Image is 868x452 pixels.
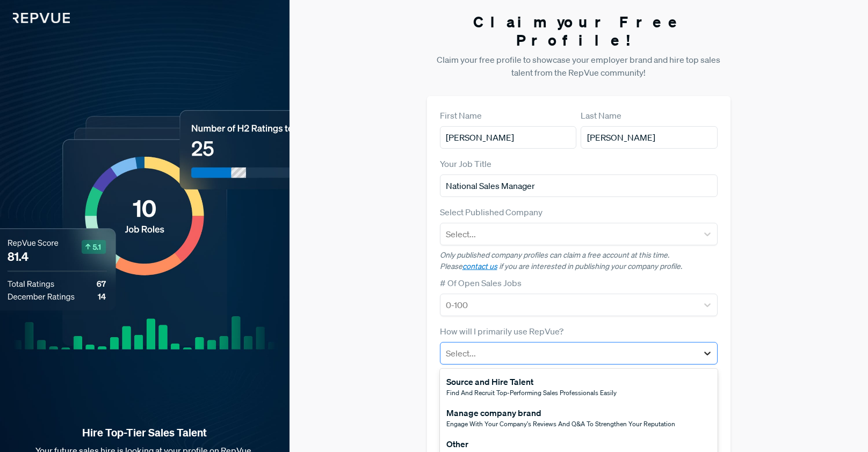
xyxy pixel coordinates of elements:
input: Last Name [581,126,718,149]
input: Title [440,174,718,197]
label: Select Published Company [440,206,542,218]
p: Claim your free profile to showcase your employer brand and hire top sales talent from the RepVue... [427,53,731,79]
label: Last Name [581,109,621,122]
span: Find and recruit top-performing sales professionals easily [446,388,617,397]
div: Source and Hire Talent [446,375,617,388]
label: First Name [440,109,482,122]
div: Other [446,438,582,450]
strong: Hire Top-Tier Sales Talent [17,426,272,440]
input: First Name [440,126,577,149]
a: contact us [462,261,497,271]
label: Your Job Title [440,157,491,170]
div: Manage company brand [446,406,675,419]
p: Only published company profiles can claim a free account at this time. Please if you are interest... [440,250,718,272]
label: How will I primarily use RepVue? [440,325,563,338]
h3: Claim your Free Profile! [427,13,731,49]
label: # Of Open Sales Jobs [440,276,522,289]
span: Engage with your company's reviews and Q&A to strengthen your reputation [446,419,675,428]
